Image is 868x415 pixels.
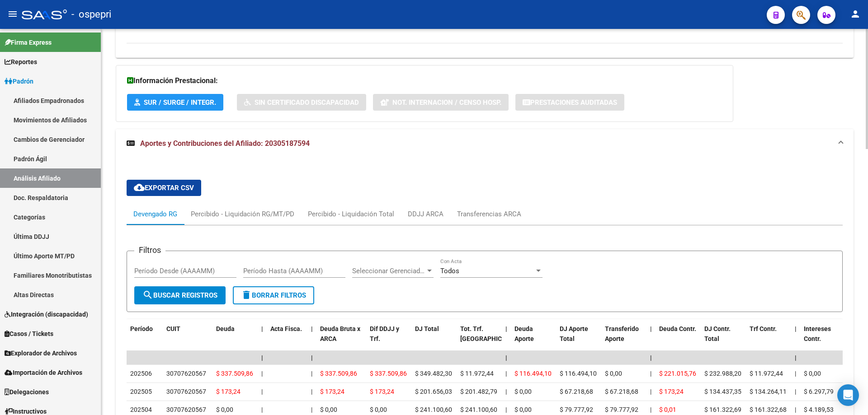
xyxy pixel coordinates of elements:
[130,370,152,377] span: 202506
[750,388,787,395] span: $ 134.264,11
[460,388,497,395] span: $ 201.482,79
[71,5,111,24] span: - ospepri
[216,406,233,413] span: $ 0,00
[800,319,845,359] datatable-header-cell: Intereses Contr.
[130,388,152,395] span: 202505
[415,388,452,395] span: $ 201.656,03
[515,94,624,111] button: Prestaciones Auditadas
[750,325,777,332] span: Trf Contr.
[850,9,861,19] mat-icon: person
[216,388,241,395] span: $ 173,24
[408,209,443,219] div: DDJJ ARCA
[166,405,206,415] div: 30707620567
[320,406,337,413] span: $ 0,00
[656,319,701,359] datatable-header-cell: Deuda Contr.
[440,267,459,275] span: Todos
[307,319,316,359] datatable-header-cell: |
[311,354,313,361] span: |
[233,286,314,304] button: Borrar Filtros
[650,370,651,377] span: |
[130,325,153,332] span: Período
[308,209,394,219] div: Percibido - Liquidación Total
[601,319,646,359] datatable-header-cell: Transferido Aporte
[166,368,206,379] div: 30707620567
[370,406,387,413] span: $ 0,00
[316,319,366,359] datatable-header-cell: Deuda Bruta x ARCA
[142,291,217,299] span: Buscar Registros
[704,370,741,377] span: $ 232.988,20
[514,388,532,395] span: $ 0,00
[457,319,502,359] datatable-header-cell: Tot. Trf. Bruto
[370,325,399,343] span: Dif DDJJ y Trf.
[457,209,521,219] div: Transferencias ARCA
[366,319,411,359] datatable-header-cell: Dif DDJJ y Trf.
[320,325,360,343] span: Deuda Bruta x ARCA
[392,98,501,107] span: Not. Internacion / Censo Hosp.
[261,406,263,413] span: |
[241,289,252,300] mat-icon: delete
[804,388,834,395] span: $ 6.297,79
[795,370,796,377] span: |
[140,139,310,148] span: Aportes y Contribuciones del Afiliado: 20305187594
[505,354,507,361] span: |
[130,406,152,413] span: 202504
[320,370,357,377] span: $ 337.509,86
[134,184,194,192] span: Exportar CSV
[133,209,177,219] div: Devengado RG
[352,267,425,275] span: Seleccionar Gerenciador
[134,244,165,256] h3: Filtros
[560,325,588,343] span: DJ Aporte Total
[415,325,439,332] span: DJ Total
[134,182,145,193] mat-icon: cloud_download
[701,319,746,359] datatable-header-cell: DJ Contr. Total
[804,325,831,343] span: Intereses Contr.
[795,406,796,413] span: |
[415,406,452,413] span: $ 241.100,60
[270,325,302,332] span: Acta Fisca.
[7,9,18,19] mat-icon: menu
[144,98,216,107] span: SUR / SURGE / INTEGR.
[5,309,88,319] span: Integración (discapacidad)
[415,370,452,377] span: $ 349.482,30
[505,388,507,395] span: |
[650,325,652,332] span: |
[255,98,359,107] span: Sin Certificado Discapacidad
[605,406,638,413] span: $ 79.777,92
[460,325,522,343] span: Tot. Trf. [GEOGRAPHIC_DATA]
[311,370,312,377] span: |
[659,325,696,332] span: Deuda Contr.
[261,325,263,332] span: |
[370,370,407,377] span: $ 337.509,86
[650,388,651,395] span: |
[5,348,77,358] span: Explorador de Archivos
[804,370,821,377] span: $ 0,00
[460,370,494,377] span: $ 11.972,44
[704,406,741,413] span: $ 161.322,69
[258,319,267,359] datatable-header-cell: |
[704,325,731,343] span: DJ Contr. Total
[116,129,854,158] mat-expansion-panel-header: Aportes y Contribuciones del Afiliado: 20305187594
[795,325,797,332] span: |
[261,388,263,395] span: |
[505,370,507,377] span: |
[134,286,226,304] button: Buscar Registros
[267,319,307,359] datatable-header-cell: Acta Fisca.
[605,325,639,343] span: Transferido Aporte
[650,354,652,361] span: |
[241,291,306,299] span: Borrar Filtros
[750,370,783,377] span: $ 11.972,44
[530,98,617,107] span: Prestaciones Auditadas
[373,94,509,111] button: Not. Internacion / Censo Hosp.
[191,209,294,219] div: Percibido - Liquidación RG/MT/PD
[605,370,622,377] span: $ 0,00
[212,319,258,359] datatable-header-cell: Deuda
[659,406,676,413] span: $ 0,01
[5,57,37,67] span: Reportes
[560,388,593,395] span: $ 67.218,68
[142,289,153,300] mat-icon: search
[646,319,656,359] datatable-header-cell: |
[804,406,834,413] span: $ 4.189,53
[505,325,507,332] span: |
[311,325,313,332] span: |
[237,94,366,111] button: Sin Certificado Discapacidad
